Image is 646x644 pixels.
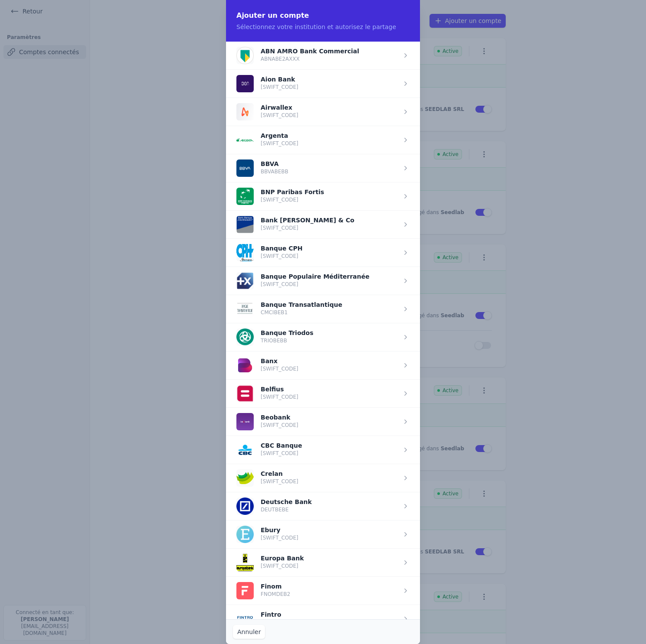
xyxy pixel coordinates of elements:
[261,415,298,420] p: Beobank
[236,159,288,177] button: BBVA BBVABEBB
[261,49,359,54] p: ABN AMRO Bank Commercial
[261,302,342,307] p: Banque Transatlantique
[261,358,298,364] p: Banx
[261,274,369,279] p: Banque Populaire Méditerranée
[236,131,298,149] button: Argenta [SWIFT_CODE]
[236,75,298,92] button: Aion Bank [SWIFT_CODE]
[236,441,302,459] button: CBC Banque [SWIFT_CODE]
[236,357,298,374] button: Banx [SWIFT_CODE]
[261,443,302,448] p: CBC Banque
[236,103,298,120] button: Airwallex [SWIFT_CODE]
[261,584,290,589] p: Finom
[236,23,410,31] p: Sélectionnez votre institution et autorisez le partage
[261,612,298,617] p: Fintro
[236,469,298,487] button: Crelan [SWIFT_CODE]
[236,216,354,233] button: Bank [PERSON_NAME] & Co [SWIFT_CODE]
[236,498,312,515] button: Deutsche Bank DEUTBEBE
[261,387,298,392] p: Belfius
[236,385,298,402] button: Belfius [SWIFT_CODE]
[236,47,359,64] button: ABN AMRO Bank Commercial ABNABE2AXXX
[236,188,324,205] button: BNP Paribas Fortis [SWIFT_CODE]
[261,133,298,138] p: Argenta
[261,105,298,110] p: Airwallex
[261,218,354,223] p: Bank [PERSON_NAME] & Co
[236,300,342,318] button: Banque Transatlantique CMCIBEB1
[261,246,303,251] p: Banque CPH
[261,161,288,166] p: BBVA
[236,526,298,543] button: Ebury [SWIFT_CODE]
[236,272,369,289] button: Banque Populaire Méditerranée [SWIFT_CODE]
[236,582,290,599] button: Finom FNOMDEB2
[233,625,265,639] button: Annuler
[261,189,324,195] p: BNP Paribas Fortis
[261,527,298,533] p: Ebury
[236,610,298,628] button: Fintro [SWIFT_CODE]
[261,499,312,504] p: Deutsche Bank
[261,77,298,82] p: Aion Bank
[236,10,410,21] h2: Ajouter un compte
[236,244,303,261] button: Banque CPH [SWIFT_CODE]
[236,554,304,571] button: Europa Bank [SWIFT_CODE]
[261,471,298,476] p: Crelan
[261,330,313,335] p: Banque Triodos
[236,413,298,430] button: Beobank [SWIFT_CODE]
[236,329,313,346] button: Banque Triodos TRIOBEBB
[261,556,304,561] p: Europa Bank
